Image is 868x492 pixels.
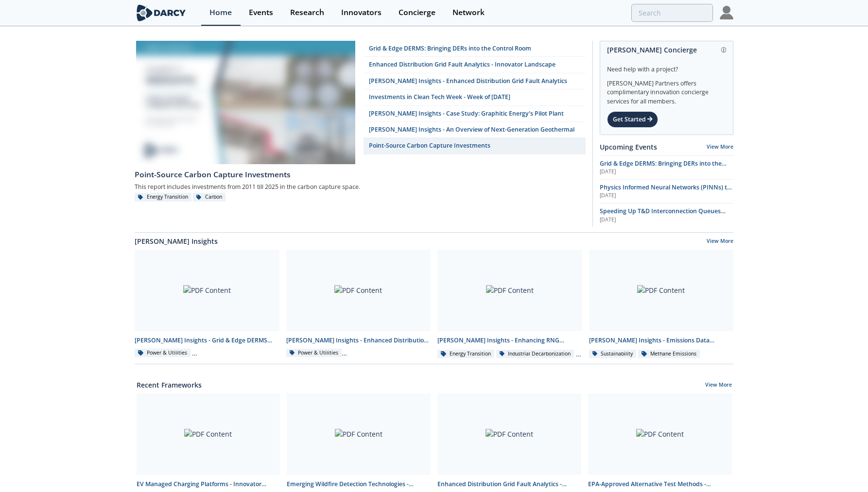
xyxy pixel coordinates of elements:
[607,74,726,106] div: [PERSON_NAME] Partners offers complimentary innovation concierge services for all members.
[364,73,586,89] a: [PERSON_NAME] Insights - Enhanced Distribution Grid Fault Analytics
[720,6,733,19] img: Profile
[135,193,191,202] div: Energy Transition
[290,9,324,17] div: Research
[589,350,637,358] div: Sustainability
[135,181,586,193] div: This report includes investments from 2011 till 2025 in the carbon capture space.
[600,159,727,176] span: Grid & Edge DERMS: Bringing DERs into the Control Room
[600,192,733,200] div: [DATE]
[600,207,733,223] a: Speeding Up T&D Interconnection Queues with Enhanced Software Solutions [DATE]
[600,142,657,152] a: Upcoming Events
[193,193,226,202] div: Carbon
[607,111,658,128] div: Get Started
[137,480,280,489] div: EV Managed Charging Platforms - Innovator Landscape
[369,44,531,53] div: Grid & Edge DERMS: Bringing DERs into the Control Room
[496,350,574,358] div: Industrial Decarbonization
[286,349,342,357] div: Power & Utilities
[452,9,485,17] div: Network
[135,349,191,357] div: Power & Utilities
[364,89,586,105] a: Investments in Clean Tech Week - Week of [DATE]
[283,250,434,359] a: PDF Content [PERSON_NAME] Insights - Enhanced Distribution Grid Fault Analytics Power & Utilities
[437,350,494,358] div: Energy Transition
[721,47,727,52] img: information.svg
[707,143,733,150] a: View More
[364,122,586,138] a: [PERSON_NAME] Insights - An Overview of Next-Generation Geothermal
[209,9,232,17] div: Home
[249,9,273,17] div: Events
[287,480,431,489] div: Emerging Wildfire Detection Technologies - Technology Landscape
[437,336,582,345] div: [PERSON_NAME] Insights - Enhancing RNG innovation
[364,138,586,154] a: Point-Source Carbon Capture Investments
[586,250,737,359] a: PDF Content [PERSON_NAME] Insights - Emissions Data Integration Sustainability Methane Emissions
[631,4,713,22] input: Advanced Search
[607,58,726,74] div: Need help with a project?
[286,336,431,345] div: [PERSON_NAME] Insights - Enhanced Distribution Grid Fault Analytics
[437,480,581,489] div: Enhanced Distribution Grid Fault Analytics - Innovator Landscape
[707,238,733,246] a: View More
[600,183,732,200] span: Physics Informed Neural Networks (PINNs) to Accelerate Subsurface Scenario Analysis
[341,9,382,17] div: Innovators
[607,41,726,58] div: [PERSON_NAME] Concierge
[434,250,586,359] a: PDF Content [PERSON_NAME] Insights - Enhancing RNG innovation Energy Transition Industrial Decarb...
[705,381,732,390] a: View More
[600,183,733,200] a: Physics Informed Neural Networks (PINNs) to Accelerate Subsurface Scenario Analysis [DATE]
[600,216,733,224] div: [DATE]
[364,106,586,122] a: [PERSON_NAME] Insights - Case Study: Graphitic Energy's Pilot Plant
[364,41,586,57] a: Grid & Edge DERMS: Bringing DERs into the Control Room
[135,164,586,181] a: Point-Source Carbon Capture Investments
[131,250,283,359] a: PDF Content [PERSON_NAME] Insights - Grid & Edge DERMS Integration Power & Utilities
[600,207,726,224] span: Speeding Up T&D Interconnection Queues with Enhanced Software Solutions
[600,159,733,176] a: Grid & Edge DERMS: Bringing DERs into the Control Room [DATE]
[399,9,435,17] div: Concierge
[364,57,586,73] a: Enhanced Distribution Grid Fault Analytics - Innovator Landscape
[135,336,279,345] div: [PERSON_NAME] Insights - Grid & Edge DERMS Integration
[588,480,732,489] div: EPA-Approved Alternative Test Methods - Innovator Comparison
[137,380,202,390] a: Recent Frameworks
[600,168,733,176] div: [DATE]
[135,236,218,246] a: [PERSON_NAME] Insights
[135,4,188,21] img: logo-wide.svg
[638,350,700,358] div: Methane Emissions
[589,336,734,345] div: [PERSON_NAME] Insights - Emissions Data Integration
[135,169,586,181] div: Point-Source Carbon Capture Investments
